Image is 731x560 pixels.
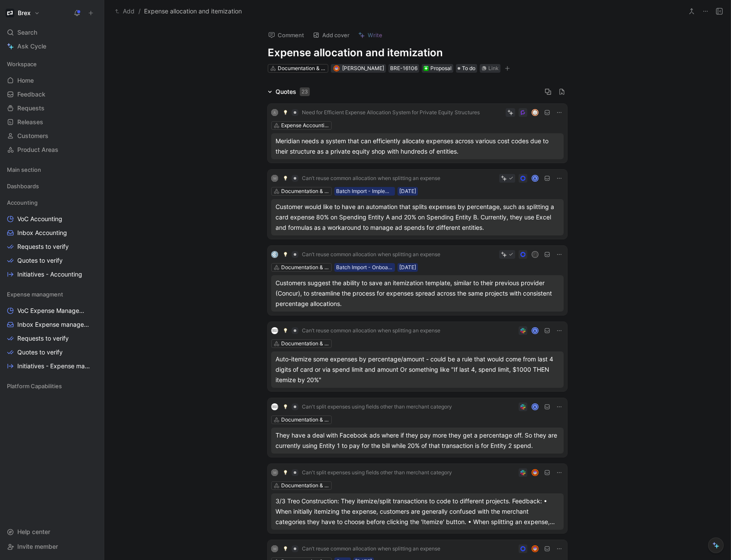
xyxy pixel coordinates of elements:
[264,29,308,41] button: Comment
[422,64,453,73] div: ❇️Proposal
[278,64,326,73] div: Documentation & Compliance
[334,66,339,71] img: avatar
[281,481,330,490] div: Documentation & Compliance
[3,332,100,345] a: Requests to verify
[7,290,63,299] span: Expense managment
[336,187,393,196] div: Batch Import - Implementation
[283,328,288,333] img: 💡
[302,175,440,182] span: Can’t reuse common allocation when splitting an expense
[264,87,313,97] div: Quotes23
[532,109,538,115] img: avatar
[3,180,100,195] div: Dashboards
[17,215,62,223] span: VoC Accounting
[3,102,100,115] a: Requests
[302,251,440,258] span: Can’t reuse common allocation when splitting an expense
[3,240,100,253] a: Requests to verify
[276,136,559,157] div: Meridian needs a system that can efficiently allocate expenses across various cost codes due to t...
[300,87,310,96] div: 23
[281,415,330,424] div: Documentation & Compliance
[271,109,278,116] div: A
[7,198,38,207] span: Accounting
[276,354,559,385] div: Auto-itemize some expenses by percentage/amount - could be a rule that would come from last 4 dig...
[17,256,63,265] span: Quotes to verify
[3,540,100,553] div: Invite member
[280,467,455,478] button: 💡Can't split expenses using fields other than merchant category
[271,545,278,552] div: M
[3,74,100,87] a: Home
[17,118,43,126] span: Releases
[3,116,100,129] a: Releases
[3,143,100,156] a: Product Areas
[271,469,278,476] div: M
[302,545,440,552] span: Can’t reuse common allocation when splitting an expense
[280,249,443,260] button: 💡Can’t reuse common allocation when splitting an expense
[17,242,69,251] span: Requests to verify
[3,58,100,71] div: Workspace
[17,543,58,550] span: Invite member
[3,288,100,373] div: Expense managmentVoC Expense ManagementInbox Expense managementRequests to verifyQuotes to verify...
[268,46,567,60] h1: Expense allocation and itemization
[283,470,288,475] img: 💡
[3,212,100,225] a: VoC Accounting
[17,104,45,113] span: Requests
[302,403,452,410] span: Can't split expenses using fields other than merchant category
[276,430,559,451] div: They have a deal with Facebook ads where if they pay more they get a percentage off. So they are ...
[281,263,330,272] div: Documentation & Compliance
[17,348,63,357] span: Quotes to verify
[17,320,89,329] span: Inbox Expense management
[532,546,538,551] img: avatar
[280,107,483,118] button: 💡Need for Efficient Expense Allocation System for Private Equity Structures
[3,525,100,538] div: Help center
[3,180,100,193] div: Dashboards
[3,268,100,281] a: Initiatives - Accounting
[17,145,58,154] span: Product Areas
[532,470,538,475] img: avatar
[271,327,278,334] img: logo
[7,165,41,174] span: Main section
[3,254,100,267] a: Quotes to verify
[309,29,353,41] button: Add cover
[7,182,39,190] span: Dashboards
[354,29,386,41] button: Write
[3,288,100,301] div: Expense managment
[113,6,137,16] button: Add
[3,88,100,101] a: Feedback
[399,187,416,196] div: [DATE]
[271,175,278,182] div: M
[283,546,288,551] img: 💡
[3,196,100,209] div: Accounting
[3,380,100,395] div: Platform Capabilities
[17,76,34,85] span: Home
[3,346,100,359] a: Quotes to verify
[17,306,89,315] span: VoC Expense Management
[336,263,393,272] div: Batch Import - Onboarded Customer
[283,404,288,409] img: 💡
[280,173,443,183] button: 💡Can’t reuse common allocation when splitting an expense
[399,263,416,272] div: [DATE]
[7,382,62,390] span: Platform Capabilities
[423,64,452,73] div: Proposal
[3,163,100,176] div: Main section
[3,304,100,317] a: VoC Expense Management
[276,87,310,97] div: Quotes
[3,40,100,53] a: Ask Cycle
[302,327,440,334] span: Can’t reuse common allocation when splitting an expense
[390,64,417,73] div: BRE-16106
[281,339,330,348] div: Documentation & Compliance
[17,27,37,38] span: Search
[488,64,499,73] div: Link
[462,64,475,73] span: To do
[283,176,288,181] img: 💡
[3,360,100,373] a: Initiatives - Expense management
[17,41,46,51] span: Ask Cycle
[3,163,100,179] div: Main section
[3,26,100,39] div: Search
[17,270,82,279] span: Initiatives - Accounting
[283,110,288,115] img: 💡
[280,544,443,554] button: 💡Can’t reuse common allocation when splitting an expense
[456,64,477,73] div: To do
[532,251,538,257] div: J
[7,60,37,68] span: Workspace
[276,202,559,233] div: Customer would like to have an automation that splits expenses by percentage, such as splitting a...
[3,380,100,393] div: Platform Capabilities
